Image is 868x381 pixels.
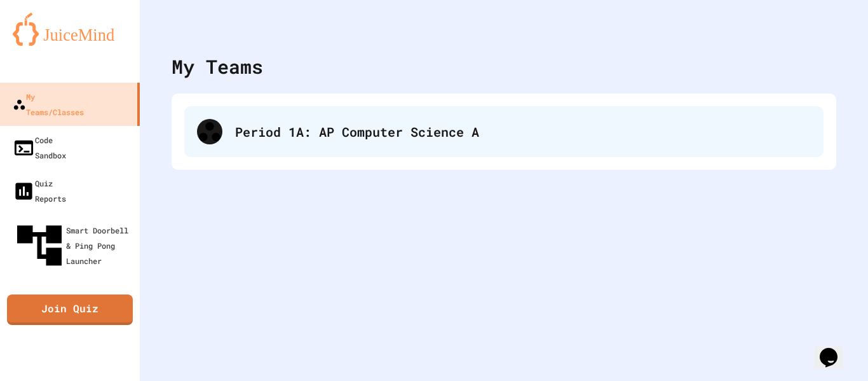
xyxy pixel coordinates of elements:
div: My Teams [172,52,263,81]
div: Period 1A: AP Computer Science A [184,106,824,157]
div: My Teams/Classes [13,89,84,120]
a: Join Quiz [7,294,133,325]
div: Code Sandbox [13,132,66,163]
div: Period 1A: AP Computer Science A [235,122,811,141]
div: Smart Doorbell & Ping Pong Launcher [13,219,135,272]
div: Quiz Reports [13,176,66,206]
img: logo-orange.svg [13,13,127,46]
iframe: chat widget [815,330,855,368]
